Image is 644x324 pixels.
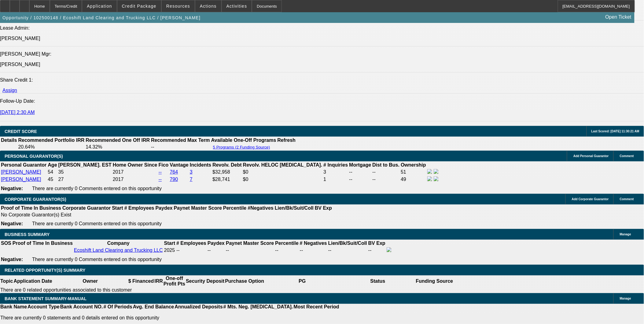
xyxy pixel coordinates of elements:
span: There are currently 0 Comments entered on this opportunity [32,186,162,191]
span: Manage [620,297,631,300]
th: One-off Profit Pts [163,275,186,287]
td: $0 [243,176,323,183]
a: [PERSON_NAME] [1,169,41,175]
td: -- [349,176,372,183]
img: facebook-icon.png [427,176,432,181]
th: Recommended Max Term [151,137,210,143]
a: Ecoshift Land Clearing and Trucking LLC [74,248,163,253]
b: # Employees [124,205,154,211]
th: Annualized Deposits [174,304,223,310]
th: Application Date [13,275,52,287]
td: 3 [323,169,348,175]
th: SOS [1,240,12,246]
td: -- [368,247,386,254]
th: Proof of Time In Business [12,240,73,246]
td: -- [372,169,400,175]
th: # Mts. Neg. [MEDICAL_DATA]. [223,304,293,310]
span: Comment [620,154,634,158]
td: 49 [400,176,426,183]
td: -- [328,247,367,254]
th: IRR [154,275,163,287]
b: Lien/Bk/Suit/Coll [275,205,314,211]
span: Resources [166,4,190,9]
span: Add Corporate Guarantor [572,197,609,201]
td: 1 [323,176,348,183]
img: facebook-icon.png [387,247,392,252]
td: -- [207,247,225,254]
b: Fico [159,162,169,168]
span: Manage [620,233,631,236]
th: Purchase Option [225,275,264,287]
img: facebook-icon.png [427,169,432,174]
th: Status [340,275,416,287]
b: Negative: [1,186,23,191]
th: Refresh [277,137,296,143]
b: BV Exp [368,241,385,246]
b: Incidents [190,162,211,168]
b: Personal Guarantor [1,162,46,168]
p: There are currently 0 statements and 0 details entered on this opportunity [0,315,339,321]
span: There are currently 0 Comments entered on this opportunity [32,221,162,226]
b: # Inquiries [323,162,348,168]
span: 2017 [113,169,124,175]
a: Assign [2,88,17,93]
b: Lien/Bk/Suit/Coll [328,241,367,246]
b: Revolv. HELOC [MEDICAL_DATA]. [243,162,322,168]
b: Percentile [275,241,298,246]
b: Start [112,205,123,211]
th: Bank Account NO. [60,304,103,310]
td: 27 [58,176,112,183]
b: Mortgage [349,162,371,168]
th: Most Recent Period [293,304,340,310]
span: BANK STATEMENT SUMMARY-MANUAL [5,296,86,301]
td: $28,741 [212,176,242,183]
b: Corporate Guarantor [62,205,111,211]
td: 35 [58,169,112,175]
th: Funding Source [416,275,454,287]
th: Available One-Off Programs [211,137,277,143]
span: Activities [226,4,247,9]
b: Home Owner Since [113,162,157,168]
td: $0 [243,169,323,175]
th: Security Deposit [186,275,225,287]
b: Age [48,162,57,168]
b: Negative: [1,221,23,226]
span: 2017 [113,177,124,182]
td: 54 [47,169,57,175]
a: 7 [190,177,193,182]
td: 2025 [164,247,175,254]
th: Account Type [27,304,60,310]
th: $ Financed [128,275,154,287]
span: Application [87,4,112,9]
td: -- [151,144,210,150]
a: 764 [170,169,178,175]
b: Paynet Master Score [174,205,222,211]
b: Dist to Bus. [373,162,400,168]
button: Credit Package [117,0,161,12]
span: PERSONAL GUARANTOR(S) [5,154,63,159]
b: Paynet Master Score [226,241,274,246]
a: -- [159,169,162,175]
b: Negative: [1,257,23,262]
td: $32,958 [212,169,242,175]
b: # Negatives [300,241,327,246]
b: Revolv. Debt [212,162,242,168]
img: linkedin-icon.png [434,176,439,181]
th: PG [264,275,340,287]
b: [PERSON_NAME]. EST [58,162,112,168]
b: Paydex [156,205,173,211]
th: Proof of Time In Business [1,205,61,211]
div: -- [226,248,274,253]
th: Avg. End Balance [133,304,175,310]
th: # Of Periods [103,304,133,310]
th: Recommended One Off IRR [85,137,150,143]
td: -- [372,176,400,183]
td: No Corporate Guarantor(s) Exist [1,212,335,218]
button: Resources [162,0,195,12]
div: -- [300,248,327,253]
b: Company [107,241,130,246]
th: Recommended Portfolio IRR [18,137,85,143]
a: [PERSON_NAME] [1,177,41,182]
b: Vantage [170,162,189,168]
span: There are currently 0 Comments entered on this opportunity [32,257,162,262]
